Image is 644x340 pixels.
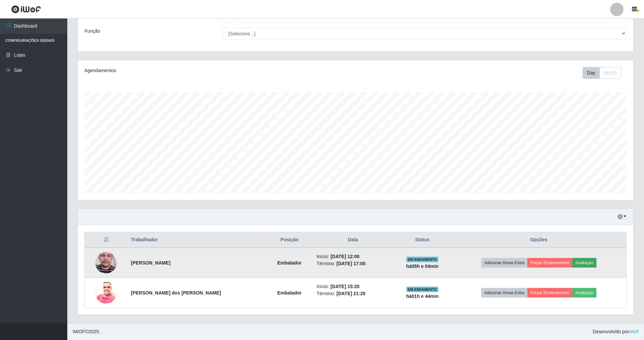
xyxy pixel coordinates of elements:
th: Posição [266,232,313,248]
span: IWOF [73,329,85,334]
button: Adicionar Horas Extra [481,258,528,268]
img: CoreUI Logo [11,5,41,13]
time: [DATE] 21:20 [336,291,365,296]
li: Término: [317,290,390,297]
button: Avaliação [573,288,597,298]
th: Trabalhador [127,232,266,248]
li: Início: [317,253,390,260]
strong: [PERSON_NAME] [131,260,170,266]
button: Adicionar Horas Extra [481,288,528,298]
time: [DATE] 15:20 [331,284,360,289]
button: Day [583,67,600,79]
li: Início: [317,283,390,290]
span: © 2025 . [73,328,100,335]
label: Função [84,28,100,35]
button: Forçar Encerramento [528,288,573,298]
span: Desenvolvido por [593,328,639,335]
button: Month [600,67,621,79]
span: EM ANDAMENTO [406,257,438,262]
time: [DATE] 12:00 [331,254,360,259]
li: Término: [317,260,390,267]
button: Forçar Encerramento [528,258,573,268]
th: Data [313,232,394,248]
strong: há 01 h e 44 min [406,293,439,299]
strong: [PERSON_NAME] dos [PERSON_NAME] [131,290,221,296]
a: iWof [629,329,639,334]
div: Agendamentos [84,67,305,74]
strong: Embalador [278,260,302,266]
th: Status [394,232,451,248]
time: [DATE] 17:00 [336,261,365,266]
button: Avaliação [573,258,597,268]
div: First group [583,67,621,79]
strong: há 05 h e 04 min [406,264,439,269]
th: Opções [451,232,627,248]
div: Toolbar with button groups [583,67,627,79]
strong: Embalador [278,290,302,296]
span: EM ANDAMENTO [406,287,438,292]
img: 1747505561026.jpeg [95,244,117,282]
img: 1744125761618.jpeg [95,279,117,307]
